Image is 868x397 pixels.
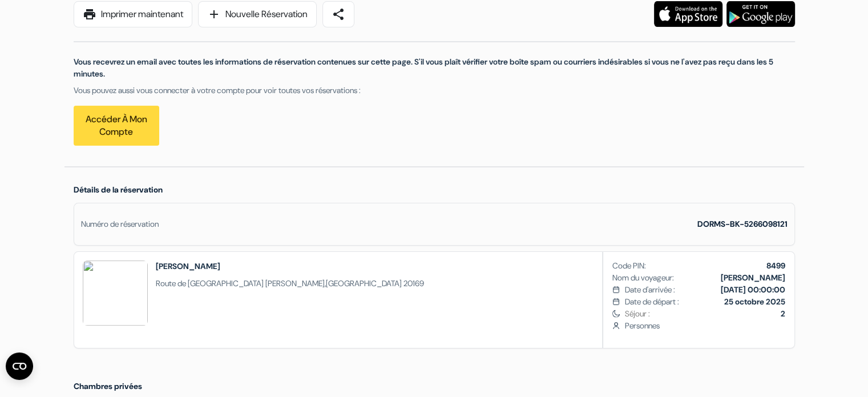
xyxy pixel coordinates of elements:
b: 2 [781,308,785,319]
a: addNouvelle Réservation [198,1,317,27]
span: print [83,7,96,21]
span: [GEOGRAPHIC_DATA] [326,278,402,288]
div: Numéro de réservation [81,218,159,230]
img: Téléchargez l'application gratuite [654,1,722,27]
span: Nom du voyageur: [612,272,674,284]
span: , [156,278,424,290]
span: share [332,7,345,21]
strong: DORMS-BK-5266098121 [697,219,788,229]
img: BWMLNVFiBTcFNFIy [83,260,148,326]
p: Vous pouvez aussi vous connecter à votre compte pour voir toutes vos réservations : [74,85,795,97]
h2: [PERSON_NAME] [156,260,424,272]
a: share [322,1,354,27]
span: Chambres privées [74,381,142,391]
span: Route de [GEOGRAPHIC_DATA] [156,278,264,288]
p: Vous recevrez un email avec toutes les informations de réservation contenues sur cette page. S'il... [74,56,795,80]
span: Date de départ : [624,296,679,308]
b: [PERSON_NAME] [721,272,785,283]
img: Téléchargez l'application gratuite [726,1,795,27]
button: Ouvrir le widget CMP [6,352,33,380]
span: Code PIN: [612,260,646,272]
a: Accéder à mon compte [74,106,159,146]
span: add [207,7,221,21]
b: 8499 [766,260,785,271]
span: Personnes [624,320,785,332]
a: printImprimer maintenant [74,1,192,27]
b: [DATE] 00:00:00 [721,284,785,295]
span: Date d'arrivée : [624,284,675,296]
span: Séjour : [624,308,785,320]
span: [PERSON_NAME] [265,278,325,288]
b: 25 octobre 2025 [724,296,785,307]
span: Détails de la réservation [74,185,163,195]
span: 20169 [403,278,424,288]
